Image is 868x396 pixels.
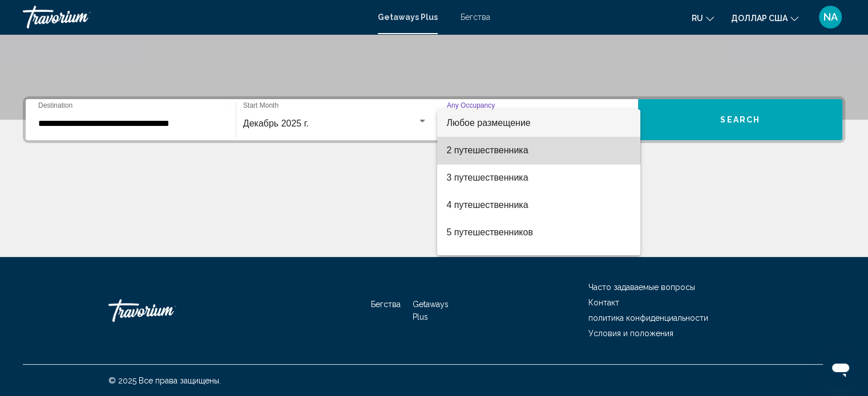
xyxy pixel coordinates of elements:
iframe: Кнопка для запуска окна сообщений [822,350,859,387]
font: 4 путешественника [446,200,528,210]
font: 6 путешественников [446,255,533,264]
font: 3 путешественника [446,173,528,182]
font: 2 путешественника [446,145,528,155]
font: Любое размещение [446,118,530,128]
font: 5 путешественников [446,227,533,237]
